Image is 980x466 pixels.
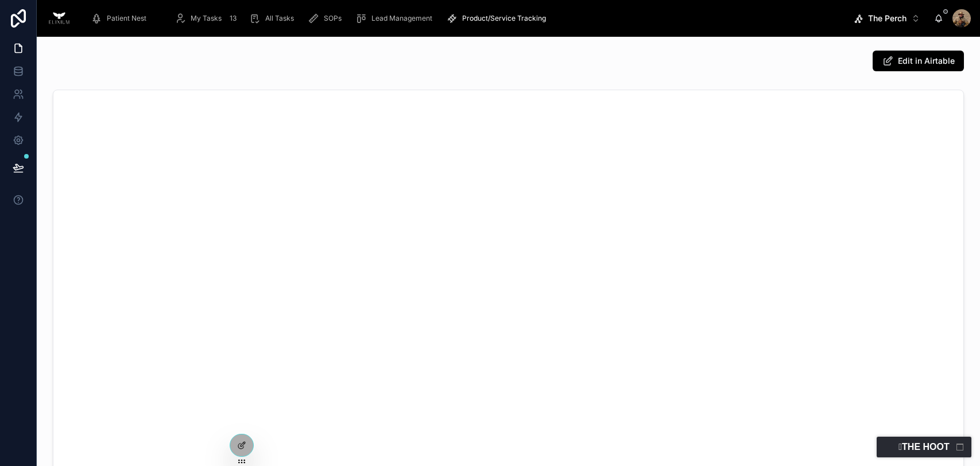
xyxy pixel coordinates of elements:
[873,51,964,71] button: Edit in Airtable
[304,8,350,29] a: SOPs
[845,8,929,29] button: Select Button
[868,13,907,24] span: The Perch
[371,14,432,23] span: Lead Management
[462,14,546,23] span: Product/Service Tracking
[324,14,342,23] span: SOPs
[898,55,955,67] span: Edit in Airtable
[46,9,72,28] img: App logo
[82,6,845,31] div: scrollable content
[352,8,440,29] a: Lead Management
[226,11,240,25] div: 13
[107,14,146,23] span: Patient Nest
[265,14,294,23] span: All Tasks
[87,8,154,29] a: Patient Nest
[171,8,243,29] a: My Tasks13
[246,8,302,29] a: All Tasks
[443,8,554,29] a: Product/Service Tracking
[191,14,222,23] span: My Tasks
